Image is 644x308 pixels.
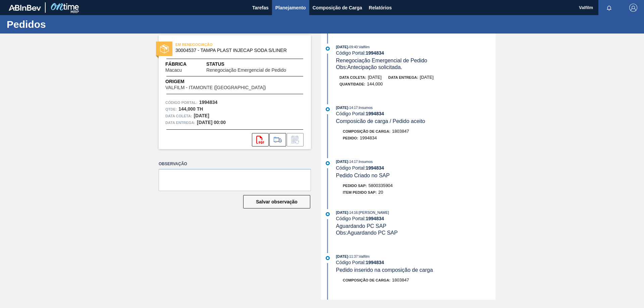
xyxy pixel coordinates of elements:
[178,106,203,112] strong: 144,000 TH
[199,100,218,105] strong: 1994834
[366,50,384,56] strong: 1994834
[313,4,362,12] span: Composição de Carga
[165,99,198,106] span: Código Portal:
[326,107,330,111] img: atual
[378,190,383,195] span: 20
[206,68,286,73] span: Renegociação Emergencial de Pedido
[348,106,358,110] span: - 14:17
[336,216,495,221] div: Código Portal:
[9,5,41,11] img: TNhmsLtSVTkK8tSr43FrP2fwEKptu5GPRR3wAAAABJRU5ErkJggg==
[367,81,383,86] span: 144,000
[336,64,402,70] span: Obs: Antecipação solicitada.
[598,3,620,12] button: Notificações
[348,211,358,214] span: - 14:16
[160,45,169,53] img: status
[348,160,358,164] span: - 14:17
[165,68,182,73] span: Macacu
[252,4,269,12] span: Tarefas
[165,113,192,119] span: Data coleta:
[336,106,348,110] span: [DATE]
[336,50,495,56] div: Código Portal:
[343,184,367,188] span: Pedido SAP:
[358,160,373,164] span: : Insumos
[358,106,373,110] span: : Insumos
[629,4,637,12] img: Logout
[336,58,427,63] span: Renegociação Emergencial de Pedido
[336,223,386,229] span: Aguardando PC SAP
[175,48,297,53] span: 30004537 - TAMPA PLAST INJECAP SODA S/LINER
[326,212,330,216] img: atual
[339,82,365,86] span: Quantidade :
[336,165,495,171] div: Código Portal:
[243,195,310,208] button: Salvar observação
[336,45,348,49] span: [DATE]
[197,120,226,125] strong: [DATE] 00:00
[269,133,286,146] div: Ir para Composição de Carga
[336,230,398,236] span: Obs: Aguardando PC SAP
[368,75,382,80] span: [DATE]
[358,45,369,49] span: : Valfilm
[388,75,418,79] span: Data entrega:
[165,119,195,126] span: Data entrega:
[369,183,393,188] span: 5800335904
[366,165,384,171] strong: 1994834
[326,161,330,165] img: atual
[343,136,358,140] span: Pedido :
[326,47,330,51] img: atual
[165,61,203,68] span: Fábrica
[366,111,384,116] strong: 1994834
[358,210,389,214] span: : [PERSON_NAME]
[392,278,409,283] span: 1803847
[326,256,330,260] img: atual
[194,113,209,118] strong: [DATE]
[336,160,348,164] span: [DATE]
[159,159,311,169] label: Observação
[343,278,390,282] span: Composição de Carga :
[287,133,304,146] div: Informar alteração no pedido
[165,106,177,113] span: Qtde :
[358,254,369,258] span: : Valfilm
[348,255,358,258] span: - 11:37
[336,173,390,178] span: Pedido Criado no SAP
[165,78,285,85] span: Origem
[360,135,377,140] span: 1994834
[343,190,377,194] span: Item pedido SAP:
[336,260,495,265] div: Código Portal:
[175,41,269,48] span: EM RENEGOCIAÇÃO
[336,111,495,116] div: Código Portal:
[366,216,384,221] strong: 1994834
[275,4,306,12] span: Planejamento
[336,118,425,124] span: Composicão de carga / Pedido aceito
[392,129,409,134] span: 1803847
[165,85,266,90] span: VALFILM - ITAMONTE ([GEOGRAPHIC_DATA])
[7,20,126,28] h1: Pedidos
[252,133,269,146] div: Abrir arquivo PDF
[420,75,434,80] span: [DATE]
[366,260,384,265] strong: 1994834
[348,45,358,49] span: - 09:40
[336,254,348,258] span: [DATE]
[343,129,390,133] span: Composição de Carga :
[369,4,392,12] span: Relatórios
[206,61,304,68] span: Status
[336,210,348,214] span: [DATE]
[339,75,366,79] span: Data coleta:
[336,267,433,273] span: Pedido inserido na composição de carga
